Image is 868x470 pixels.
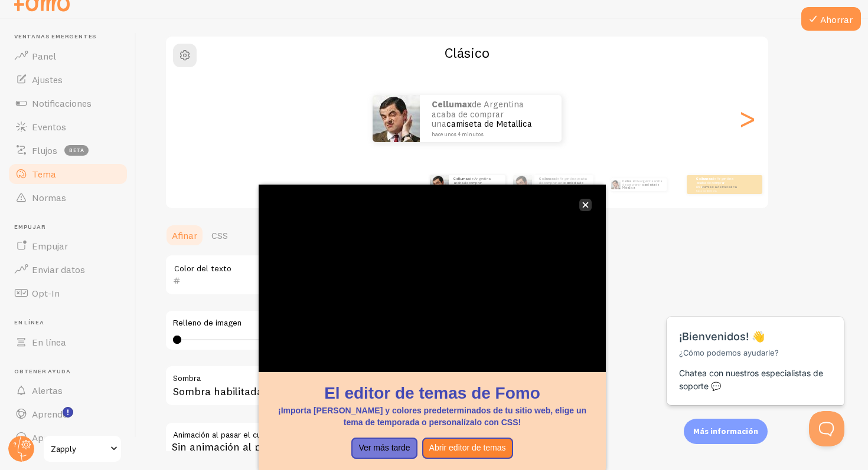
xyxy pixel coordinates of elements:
font: camiseta de Metallica [622,183,659,190]
font: de Argentina acaba de comprar una [453,176,490,189]
a: Tema [7,162,129,186]
font: Más información [693,426,758,436]
font: camiseta de Metallica [539,180,583,189]
font: Notificaciones [32,97,92,109]
font: Cellumax [622,179,636,183]
font: de Argentina acaba de comprar una [622,179,661,186]
font: hace unos 4 minutos [432,131,484,137]
div: Siguiente diapositiva [740,76,754,161]
font: Sombra habilitada [173,384,263,398]
a: Aprender [7,402,129,426]
a: Apoyo [7,426,129,449]
img: Fomo [611,180,620,189]
font: Empujar [32,240,68,252]
font: camiseta de Metallica [446,118,532,129]
font: Relleno de imagen [173,317,242,328]
font: Afinar [172,229,197,241]
font: Ver más tarde [358,443,410,452]
font: Flujos [32,144,57,156]
font: Normas [32,192,66,203]
button: Ahorrar [801,7,861,31]
font: Ahorrar [820,14,853,25]
a: En línea [7,330,129,354]
font: Cellumax [539,176,555,181]
font: camiseta de Metallica [702,185,736,189]
font: CSS [211,229,228,241]
font: de Argentina acaba de comprar una [696,176,733,189]
font: Empujar [14,223,46,231]
iframe: Help Scout Beacon - Mensajes y notificaciones [661,287,851,411]
a: Flujos beta [7,139,129,162]
font: Clásico [445,44,490,61]
div: Más información [684,419,768,444]
font: Eventos [32,121,66,133]
font: Aprender [32,408,71,420]
font: En línea [32,336,66,348]
a: Normas [7,186,129,209]
font: Sin animación al pasar el mouse [172,440,327,453]
font: Zapply [51,443,76,454]
iframe: Ayuda Scout Beacon - Abierto [809,411,844,446]
font: ¡Importa [PERSON_NAME] y colores predeterminados de tu sitio web, elige un tema de temporada o pe... [278,406,586,427]
font: Ajustes [32,74,63,86]
a: Alertas [7,379,129,402]
font: Obtener ayuda [14,367,70,375]
font: Enviar datos [32,264,85,275]
a: Ajustes [7,68,129,91]
font: Cellumax [696,176,712,181]
font: Tema [32,168,56,180]
font: El editor de temas de Fomo [324,384,540,402]
font: Ventanas emergentes [14,32,97,40]
a: Eventos [7,115,129,139]
a: Notificaciones [7,91,129,115]
font: Panel [32,50,56,62]
img: Fomo [513,175,532,194]
font: Cellumax [432,98,472,110]
img: Fomo [373,95,420,142]
font: Alertas [32,384,63,396]
font: Opt-In [32,287,60,299]
a: Empujar [7,234,129,258]
button: Abrir editor de temas [422,438,513,459]
font: hace unos 4 minutos [696,189,717,192]
a: Panel [7,44,129,68]
svg: ¡Mira los nuevos tutoriales de funciones! [63,407,73,418]
font: > [738,98,757,138]
a: Opt-In [7,281,129,305]
font: Abrir editor de temas [429,443,506,452]
font: beta [69,147,84,153]
a: Zapply [43,435,122,463]
button: cerca, [579,199,592,211]
button: Ver más tarde [351,438,417,459]
font: Cellumax [453,176,469,181]
img: Fomo [430,175,449,194]
a: Afinar [165,224,204,247]
font: En línea [14,318,44,326]
font: Apoyo [32,432,59,443]
font: de Argentina acaba de comprar una [539,176,586,185]
a: CSS [204,224,235,247]
a: Enviar datos [7,258,129,281]
font: de Argentina acaba de comprar una [432,98,524,129]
